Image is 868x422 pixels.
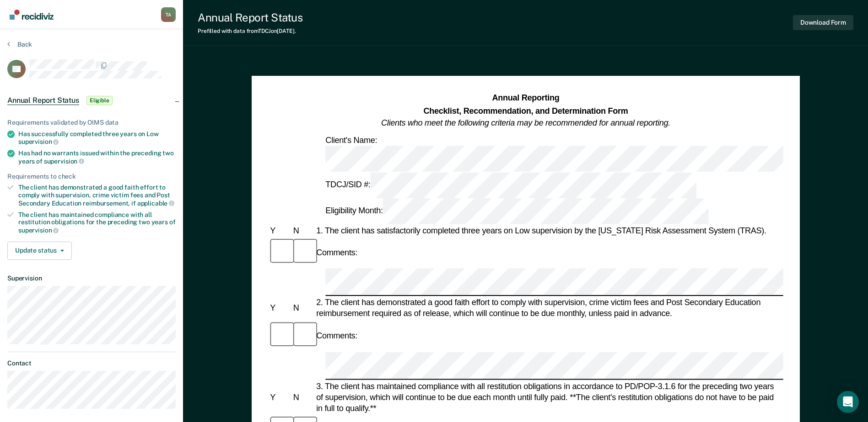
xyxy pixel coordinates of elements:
[198,11,302,24] div: Annual Report Status
[18,149,176,165] div: Has had no warrants issued within the preceding two years of
[837,391,859,413] div: Open Intercom Messenger
[291,225,314,236] div: N
[18,138,59,145] span: supervision
[7,40,32,48] button: Back
[198,28,302,34] div: Prefilled with data from TDCJ on [DATE] .
[492,94,559,103] strong: Annual Reporting
[323,198,710,224] div: Eligibility Month:
[18,211,176,234] div: The client has maintained compliance with all restitution obligations for the preceding two years of
[161,7,176,22] button: Profile dropdown button
[18,227,59,234] span: supervision
[268,225,291,236] div: Y
[314,225,783,236] div: 1. The client has satisfactorily completed three years on Low supervision by the [US_STATE] Risk ...
[7,274,176,282] dt: Supervision
[793,15,853,30] button: Download Form
[314,330,359,341] div: Comments:
[161,7,176,22] div: T A
[314,247,359,258] div: Comments:
[268,303,291,314] div: Y
[381,118,670,127] em: Clients who meet the following criteria may be recommended for annual reporting.
[18,184,176,207] div: The client has demonstrated a good faith effort to comply with supervision, crime victim fees and...
[137,200,174,207] span: applicable
[10,10,54,20] img: Recidiviz
[314,297,783,319] div: 2. The client has demonstrated a good faith effort to comply with supervision, crime victim fees ...
[44,158,84,165] span: supervision
[7,359,176,367] dt: Contact
[314,380,783,414] div: 3. The client has maintained compliance with all restitution obligations in accordance to PD/POP-...
[18,130,176,146] div: Has successfully completed three years on Low
[291,303,314,314] div: N
[7,119,176,127] div: Requirements validated by OIMS data
[7,173,176,180] div: Requirements to check
[268,392,291,403] div: Y
[86,96,113,105] span: Eligible
[7,242,72,260] button: Update status
[323,172,698,198] div: TDCJ/SID #:
[423,106,628,115] strong: Checklist, Recommendation, and Determination Form
[291,392,314,403] div: N
[7,96,79,105] span: Annual Report Status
